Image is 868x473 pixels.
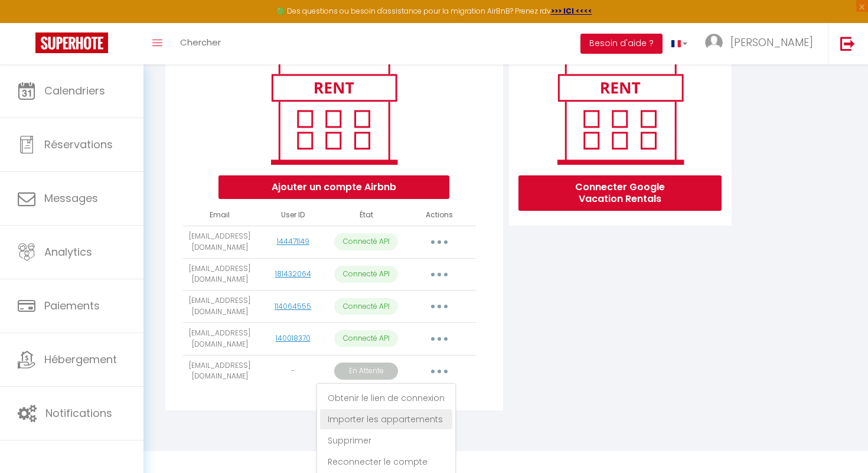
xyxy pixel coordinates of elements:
span: [PERSON_NAME] [730,35,813,50]
img: rent.png [545,56,696,169]
p: Connecté API [334,266,398,283]
a: 144471149 [277,236,309,246]
span: Analytics [44,244,92,259]
a: 140018370 [276,333,311,343]
a: 181432064 [275,269,311,279]
span: Hébergement [44,352,117,367]
td: [EMAIL_ADDRESS][DOMAIN_NAME] [183,258,256,291]
a: Supprimer [320,430,452,451]
span: Messages [44,191,98,205]
th: État [329,205,403,226]
td: [EMAIL_ADDRESS][DOMAIN_NAME] [183,226,256,258]
img: ... [705,34,723,51]
p: Connecté API [334,330,398,347]
span: Chercher [180,36,221,48]
span: Réservations [44,137,113,152]
span: Paiements [44,298,100,313]
img: logout [840,36,855,51]
a: ... [PERSON_NAME] [696,23,828,64]
span: Notifications [45,406,112,420]
th: User ID [256,205,329,226]
button: Connecter Google Vacation Rentals [518,175,722,211]
a: Obtenir le lien de connexion [320,388,452,408]
div: - [261,366,325,377]
p: En Attente [334,363,398,380]
a: 114064555 [275,301,311,311]
span: Calendriers [44,83,105,98]
p: Connecté API [334,298,398,315]
button: Ajouter un compte Airbnb [218,175,449,199]
button: Besoin d'aide ? [580,34,663,54]
th: Email [183,205,256,226]
th: Actions [403,205,476,226]
a: >>> ICI <<<< [551,6,592,16]
td: [EMAIL_ADDRESS][DOMAIN_NAME] [183,322,256,355]
img: Super Booking [35,32,108,53]
td: [EMAIL_ADDRESS][DOMAIN_NAME] [183,291,256,323]
a: Chercher [171,23,230,64]
a: Reconnecter le compte [320,452,452,472]
a: Importer les appartements [320,409,452,429]
img: rent.png [259,56,409,169]
td: [EMAIL_ADDRESS][DOMAIN_NAME] [183,355,256,387]
p: Connecté API [334,233,398,250]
